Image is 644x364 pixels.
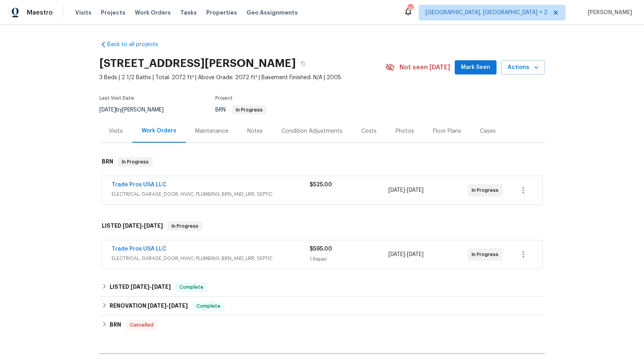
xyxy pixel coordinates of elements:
[99,59,296,67] h2: [STREET_ADDRESS][PERSON_NAME]
[472,251,502,258] span: In Progress
[426,9,547,17] span: [GEOGRAPHIC_DATA], [GEOGRAPHIC_DATA] + 2
[144,223,163,228] span: [DATE]
[396,127,414,135] div: Photos
[296,56,310,71] button: Copy Address
[27,9,53,17] span: Maestro
[75,9,91,17] span: Visits
[99,214,545,239] div: LISTED [DATE]-[DATE]In Progress
[112,190,310,198] span: ELECTRICAL, GARAGE_DOOR, HVAC, PLUMBING, BRN_AND_LRR, SEPTIC
[99,107,116,113] span: [DATE]
[461,63,490,72] span: Mark Seen
[407,252,424,257] span: [DATE]
[282,127,342,135] div: Condition Adjustments
[215,96,233,100] span: Project
[123,223,142,228] span: [DATE]
[399,63,450,71] span: Not seen [DATE]
[152,284,171,290] span: [DATE]
[180,10,197,15] span: Tasks
[246,9,298,17] span: Geo Assignments
[508,63,539,72] span: Actions
[310,182,332,188] span: $525.00
[195,127,228,135] div: Maintenance
[480,127,496,135] div: Cases
[215,107,267,113] span: BRN
[99,149,545,175] div: BRN In Progress
[112,182,166,188] a: Trade Pros USA LLC
[102,221,163,231] h6: LISTED
[142,127,176,135] div: Work Orders
[310,255,389,263] div: 1 Repair
[147,303,188,308] span: -
[109,127,123,135] div: Visits
[584,9,632,17] span: [PERSON_NAME]
[168,222,202,230] span: In Progress
[131,284,171,290] span: -
[169,303,188,308] span: [DATE]
[101,9,125,17] span: Projects
[193,302,224,310] span: Complete
[110,320,121,330] h6: BRN
[119,158,152,166] span: In Progress
[361,127,377,135] div: Costs
[388,186,424,194] span: -
[99,41,175,48] a: Back to all projects
[433,127,461,135] div: Floor Plans
[407,188,424,193] span: [DATE]
[110,301,188,311] h6: RENOVATION
[127,321,157,329] span: Cancelled
[123,223,163,228] span: -
[388,251,424,258] span: -
[407,5,413,13] div: 76
[112,246,166,252] a: Trade Pros USA LLC
[112,254,310,262] span: ELECTRICAL, GARAGE_DOOR, HVAC, PLUMBING, BRN_AND_LRR, SEPTIC
[455,60,497,75] button: Mark Seen
[102,157,113,167] h6: BRN
[388,252,405,257] span: [DATE]
[206,9,237,17] span: Properties
[247,127,263,135] div: Notes
[99,74,385,82] span: 3 Beds | 2 1/2 Baths | Total: 2072 ft² | Above Grade: 2072 ft² | Basement Finished: N/A | 2005
[233,108,266,112] span: In Progress
[310,246,332,252] span: $595.00
[388,188,405,193] span: [DATE]
[501,60,545,75] button: Actions
[110,282,171,292] h6: LISTED
[131,284,149,290] span: [DATE]
[99,96,134,100] span: Last Visit Date
[135,9,171,17] span: Work Orders
[176,283,207,291] span: Complete
[99,297,545,316] div: RENOVATION [DATE]-[DATE]Complete
[99,316,545,334] div: BRN Cancelled
[99,105,173,115] div: by [PERSON_NAME]
[472,186,502,194] span: In Progress
[147,303,166,308] span: [DATE]
[99,278,545,297] div: LISTED [DATE]-[DATE]Complete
